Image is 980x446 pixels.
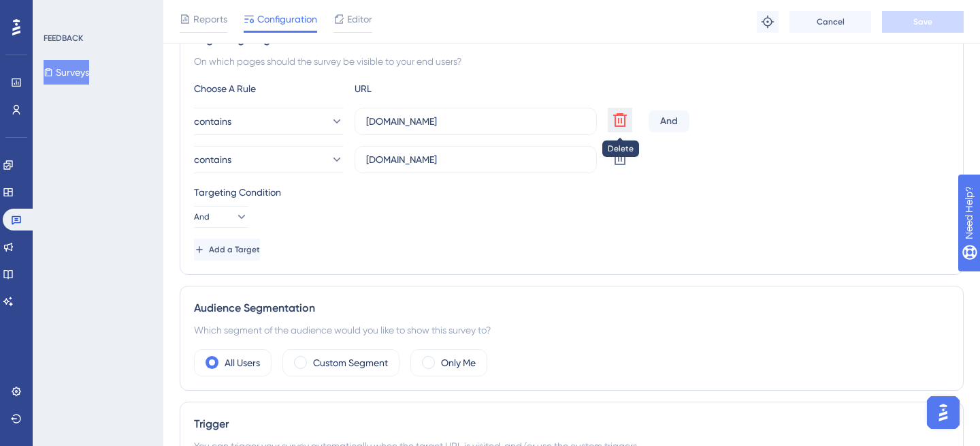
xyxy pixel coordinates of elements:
[313,355,388,371] label: Custom Segment
[44,60,89,85] button: Surveys
[366,152,585,167] input: yourwebsite.com/path
[355,80,504,97] div: URL
[257,11,317,27] span: Configuration
[194,53,949,70] div: On which pages should the survey be visible to your end users?
[194,322,949,338] div: Which segment of the audience would you like to show this survey to?
[194,211,210,222] span: And
[32,3,85,20] span: Need Help?
[347,11,372,27] span: Editor
[225,355,260,371] label: All Users
[194,113,231,130] span: contains
[817,16,845,27] span: Cancel
[194,146,344,173] button: contains
[194,80,344,97] div: Choose A Rule
[789,11,871,33] button: Cancel
[194,151,231,168] span: contains
[209,244,260,255] span: Add a Target
[882,11,964,33] button: Save
[913,16,932,27] span: Save
[44,33,83,44] div: FEEDBACK
[923,392,964,433] iframe: UserGuiding AI Assistant Launcher
[194,206,248,228] button: And
[366,114,585,129] input: yourwebsite.com/path
[194,300,949,316] div: Audience Segmentation
[194,184,949,200] div: Targeting Condition
[649,110,689,132] div: And
[193,11,227,27] span: Reports
[194,416,949,432] div: Trigger
[194,108,344,135] button: contains
[194,239,260,261] button: Add a Target
[441,355,476,371] label: Only Me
